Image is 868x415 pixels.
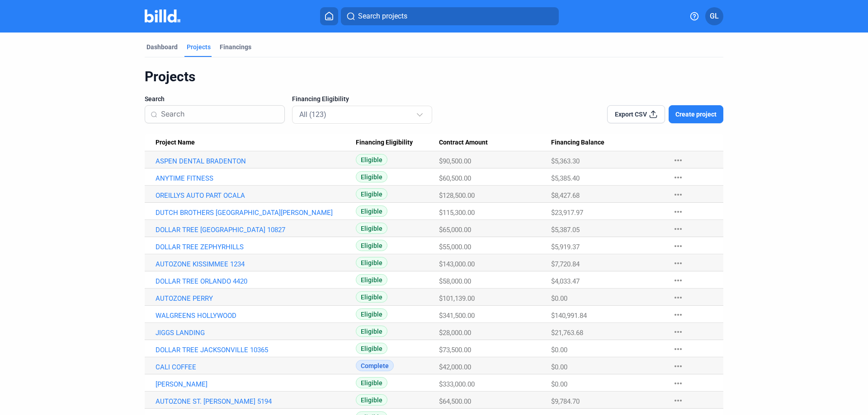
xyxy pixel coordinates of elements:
[156,209,356,217] a: DUTCH BROTHERS [GEOGRAPHIC_DATA][PERSON_NAME]
[673,361,684,372] mat-icon: more_horiz
[551,346,567,354] span: $0.00
[356,223,387,234] span: Eligible
[358,11,407,22] span: Search projects
[710,11,719,22] span: GL
[551,157,580,165] span: $5,363.30
[156,174,356,182] a: ANYTIME FITNESS
[356,360,394,371] span: Complete
[439,380,475,388] span: $333,000.00
[673,155,684,166] mat-icon: more_horiz
[675,110,717,119] span: Create project
[187,42,211,51] div: Projects
[356,171,387,182] span: Eligible
[551,380,567,388] span: $0.00
[156,329,356,337] a: JIGGS LANDING
[439,191,475,200] span: $128,500.00
[673,206,684,217] mat-icon: more_horiz
[673,189,684,200] mat-icon: more_horiz
[439,397,471,406] span: $64,500.00
[705,7,723,25] button: GL
[551,329,583,337] span: $21,763.68
[145,9,180,23] img: Billd Company Logo
[439,139,551,147] div: Contract Amount
[156,277,356,285] a: DOLLAR TREE ORLANDO 4420
[299,110,326,119] mat-select-trigger: All (123)
[356,326,387,337] span: Eligible
[220,42,251,51] div: Financings
[673,378,684,389] mat-icon: more_horiz
[156,397,356,406] a: AUTOZONE ST. [PERSON_NAME] 5194
[356,274,387,285] span: Eligible
[356,377,387,388] span: Eligible
[292,94,349,103] span: Financing Eligibility
[156,157,356,165] a: ASPEN DENTAL BRADENTON
[673,258,684,269] mat-icon: more_horiz
[356,154,387,165] span: Eligible
[439,243,471,251] span: $55,000.00
[551,191,580,200] span: $8,427.68
[356,139,439,147] div: Financing Eligibility
[356,188,387,200] span: Eligible
[439,174,471,182] span: $60,500.00
[551,260,580,268] span: $7,720.84
[156,139,356,147] div: Project Name
[439,312,475,320] span: $341,500.00
[673,292,684,303] mat-icon: more_horiz
[551,139,604,147] span: Financing Balance
[551,397,580,406] span: $9,784.70
[551,226,580,234] span: $5,387.05
[673,172,684,183] mat-icon: more_horiz
[439,209,475,217] span: $115,300.00
[156,312,356,320] a: WALGREENS HOLLYWOOD
[551,312,587,320] span: $140,991.84
[439,260,475,268] span: $143,000.00
[156,243,356,251] a: DOLLAR TREE ZEPHYRHILLS
[673,344,684,354] mat-icon: more_horiz
[145,94,165,103] span: Search
[673,275,684,286] mat-icon: more_horiz
[356,394,387,406] span: Eligible
[615,110,647,119] span: Export CSV
[669,105,723,123] button: Create project
[156,191,356,200] a: OREILLYS AUTO PART OCALA
[673,241,684,252] mat-icon: more_horiz
[439,294,475,303] span: $101,139.00
[156,294,356,303] a: AUTOZONE PERRY
[161,105,279,124] input: Search
[607,105,665,123] button: Export CSV
[356,139,413,147] span: Financing Eligibility
[156,346,356,354] a: DOLLAR TREE JACKSONVILLE 10365
[439,157,471,165] span: $90,500.00
[146,42,178,51] div: Dashboard
[356,257,387,268] span: Eligible
[551,139,664,147] div: Financing Balance
[356,308,387,320] span: Eligible
[439,329,471,337] span: $28,000.00
[439,139,488,147] span: Contract Amount
[356,291,387,303] span: Eligible
[156,363,356,371] a: CALI COFFEE
[156,380,356,388] a: [PERSON_NAME]
[551,243,580,251] span: $5,919.37
[439,363,471,371] span: $42,000.00
[439,226,471,234] span: $65,000.00
[356,343,387,354] span: Eligible
[356,240,387,251] span: Eligible
[341,7,559,25] button: Search projects
[439,346,471,354] span: $73,500.00
[356,205,387,217] span: Eligible
[551,294,567,303] span: $0.00
[551,174,580,182] span: $5,385.40
[156,260,356,268] a: AUTOZONE KISSIMMEE 1234
[551,363,567,371] span: $0.00
[673,326,684,337] mat-icon: more_horiz
[673,224,684,234] mat-icon: more_horiz
[673,395,684,406] mat-icon: more_horiz
[145,68,723,85] div: Projects
[551,209,583,217] span: $23,917.97
[673,309,684,320] mat-icon: more_horiz
[156,226,356,234] a: DOLLAR TREE [GEOGRAPHIC_DATA] 10827
[551,277,580,285] span: $4,033.47
[439,277,471,285] span: $58,000.00
[156,139,195,147] span: Project Name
